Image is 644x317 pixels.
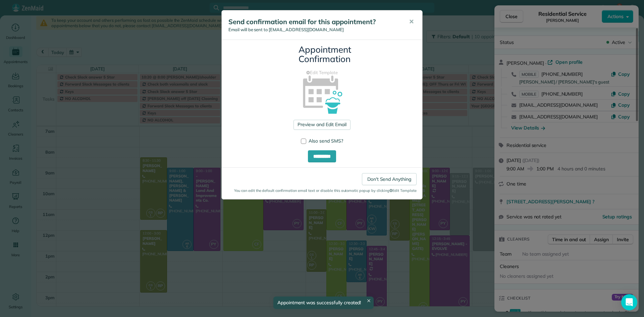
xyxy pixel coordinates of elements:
[309,138,343,144] span: Also send SMS?
[293,120,350,130] a: Preview and Edit Email
[227,188,417,194] small: You can edit the default confirmation email text or disable this automatic popup by clicking Edit...
[228,17,399,27] h5: Send confirmation email for this appointment?
[292,64,352,124] img: appointment_confirmation_icon-141e34405f88b12ade42628e8c248340957700ab75a12ae832a8710e9b578dc5.png
[621,294,637,310] div: Open Intercom Messenger
[299,45,345,64] h3: Appointment Confirmation
[409,18,414,25] span: ✕
[362,173,417,185] a: Don't Send Anything
[227,69,417,76] a: Edit Template
[228,27,344,32] span: Email will be sent to [EMAIL_ADDRESS][DOMAIN_NAME]
[273,297,374,309] div: Appointment was successfully created!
